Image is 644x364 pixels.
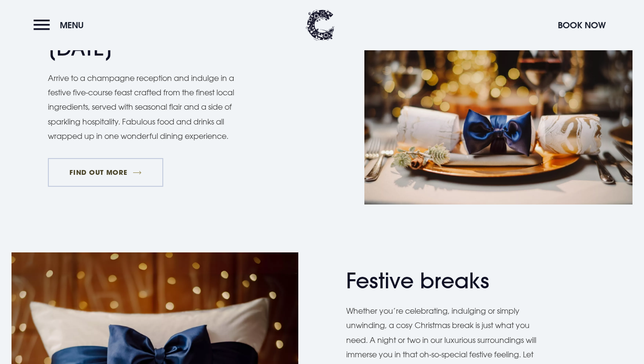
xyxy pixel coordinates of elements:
[48,35,235,61] h2: [DATE]
[60,20,84,31] span: Menu
[364,25,633,205] img: Christmas Hotel in Northern Ireland
[346,268,533,294] h2: Festive breaks
[553,15,610,35] button: Book Now
[34,15,89,35] button: Menu
[48,158,163,187] a: FIND OUT MORE
[48,71,244,144] p: Arrive to a champagne reception and indulge in a festive five-course feast crafted from the fines...
[306,10,335,41] img: Clandeboye Lodge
